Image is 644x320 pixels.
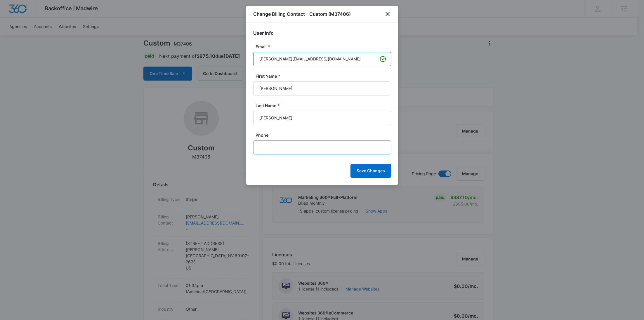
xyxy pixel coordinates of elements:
[253,29,391,36] h2: User Info
[256,102,393,109] label: Last Name
[384,11,391,18] button: close
[256,132,393,138] label: Phone
[253,52,391,66] input: janedoe@gmail.com
[256,44,393,50] label: Email
[350,164,391,178] button: Save Changes
[253,11,351,18] h1: Change Billing Contact - Custom (M37406)
[256,73,393,79] label: First Name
